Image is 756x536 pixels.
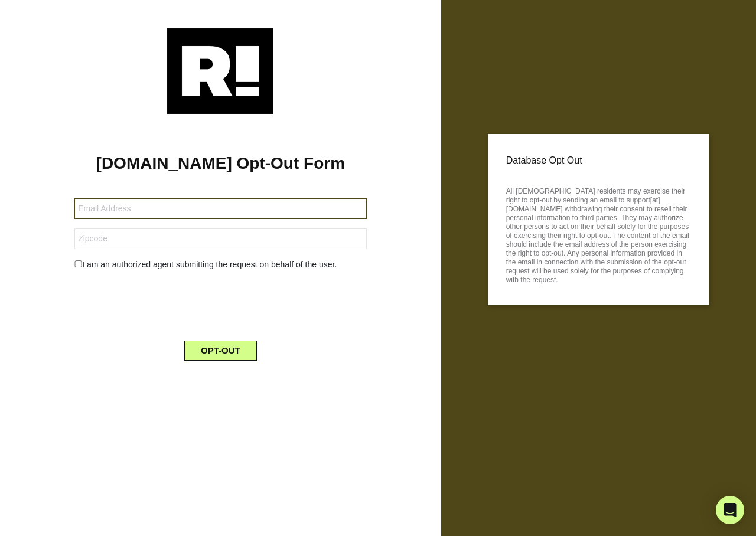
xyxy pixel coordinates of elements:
iframe: reCAPTCHA [131,280,310,326]
input: Email Address [74,198,366,219]
div: I am an authorized agent submitting the request on behalf of the user. [66,259,375,271]
p: Database Opt Out [506,152,691,169]
button: OPT-OUT [184,341,257,361]
img: Retention.com [167,28,273,114]
div: Open Intercom Messenger [716,496,744,524]
h1: [DOMAIN_NAME] Opt-Out Form [18,153,423,174]
p: All [DEMOGRAPHIC_DATA] residents may exercise their right to opt-out by sending an email to suppo... [506,184,691,285]
input: Zipcode [74,228,366,249]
